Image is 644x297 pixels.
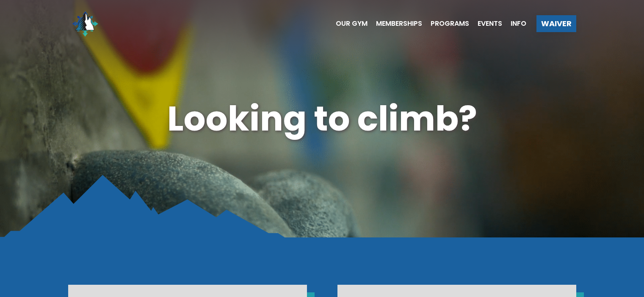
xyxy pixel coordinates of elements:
span: Programs [431,20,469,27]
span: Our Gym [336,20,368,27]
a: Programs [422,20,469,27]
span: Memberships [376,20,422,27]
img: North Wall Logo [68,7,102,41]
span: Waiver [541,20,572,27]
span: Events [478,20,502,27]
a: Our Gym [327,20,368,27]
a: Info [502,20,526,27]
h1: Looking to climb? [68,95,576,143]
span: Info [511,20,526,27]
a: Memberships [368,20,422,27]
a: Waiver [536,15,576,32]
a: Events [469,20,502,27]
